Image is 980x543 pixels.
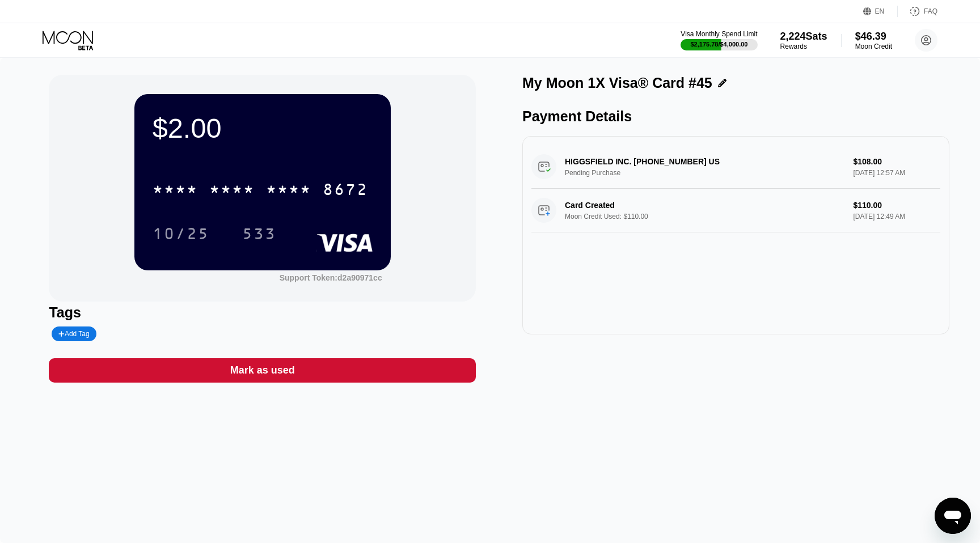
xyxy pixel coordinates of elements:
div: FAQ [924,7,937,15]
div: Visa Monthly Spend Limit$2,175.78/$4,000.00 [681,30,757,50]
div: Visa Monthly Spend Limit [681,30,757,38]
div: $2.00 [153,112,373,144]
div: $46.39 [855,31,892,43]
div: Moon Credit [855,43,892,50]
div: Payment Details [522,108,949,125]
div: FAQ [898,6,937,17]
iframe: Button to launch messaging window [935,498,971,534]
div: Rewards [780,43,827,50]
div: 533 [242,226,276,244]
div: 10/25 [144,219,218,248]
div: 533 [234,219,285,248]
div: $46.39Moon Credit [855,31,892,50]
div: 8672 [323,182,368,200]
div: $2,175.78 / $4,000.00 [690,41,747,48]
div: My Moon 1X Visa® Card #45 [522,75,712,91]
div: Add Tag [58,330,89,338]
div: EN [875,7,885,15]
div: EN [863,6,898,17]
div: 2,224SatsRewards [780,31,827,50]
div: Support Token:d2a90971cc [280,273,382,282]
div: Tags [49,304,476,321]
div: Add Tag [52,326,96,341]
div: Support Token: d2a90971cc [280,273,382,282]
div: 10/25 [153,226,209,244]
div: Mark as used [230,364,295,377]
div: Mark as used [49,358,476,383]
div: 2,224 Sats [780,31,827,43]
